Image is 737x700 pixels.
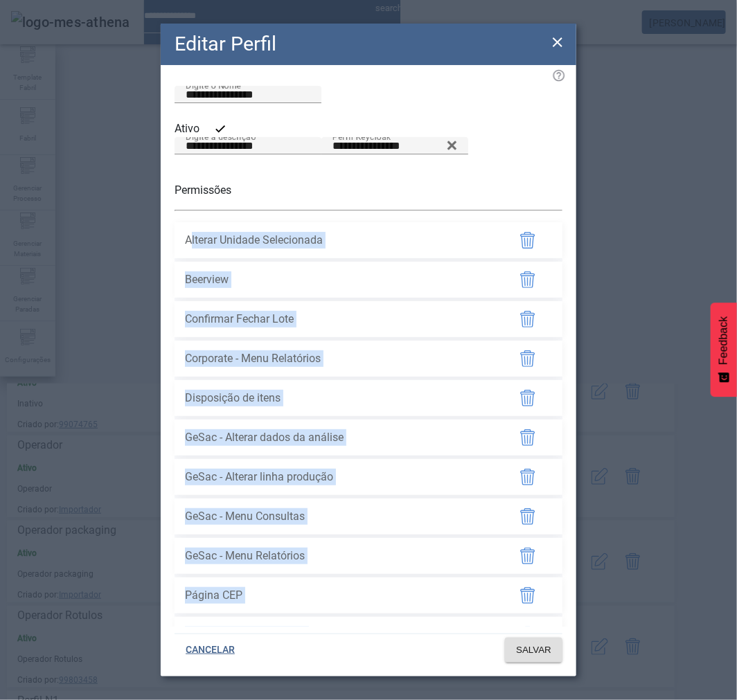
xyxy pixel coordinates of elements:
span: Página CEP [185,587,497,604]
label: Ativo [175,120,202,137]
span: Alterar Unidade Selecionada [185,232,497,249]
button: SALVAR [505,638,562,663]
h2: Editar Perfil [175,29,276,59]
span: SALVAR [516,643,551,657]
span: GeSac - Menu Relatórios [185,548,497,564]
button: CANCELAR [175,638,246,663]
span: Disposição de itens [185,390,497,406]
span: CANCELAR [186,643,235,657]
mat-label: Perfil Keycloak [332,132,391,141]
span: GeSac - Alterar dados da análise [185,429,497,446]
span: Corporate - Menu Relatórios [185,350,497,367]
span: Permitir controle de lotes [185,627,497,643]
mat-label: Digite o Nome [186,80,241,90]
p: Permissões [175,182,562,199]
span: GeSac - Alterar linha produção [185,469,497,485]
input: Number [332,138,457,154]
span: Beerview [185,271,497,288]
button: Feedback - Mostrar pesquisa [711,303,737,397]
span: GeSac - Menu Consultas [185,508,497,525]
span: Confirmar Fechar Lote [185,311,497,327]
mat-label: Digite a descrição [186,132,256,141]
span: Feedback [718,316,730,365]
